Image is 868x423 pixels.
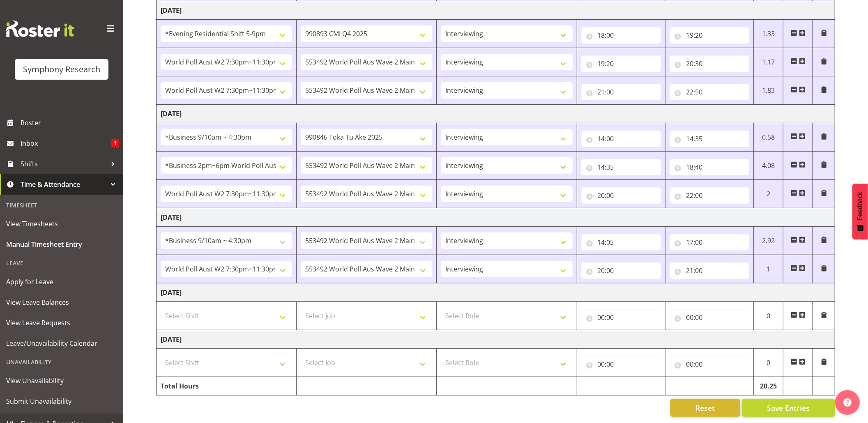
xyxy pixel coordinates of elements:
[670,84,749,100] input: Click to select...
[581,159,661,175] input: Click to select...
[754,76,783,105] td: 1.83
[21,178,107,191] span: Time & Attendance
[695,402,715,413] span: Reset
[754,377,783,395] td: 20.25
[754,227,783,255] td: 2.92
[581,262,661,279] input: Click to select...
[21,137,111,149] span: Inbox
[23,63,100,76] div: Symphony Research
[670,356,749,372] input: Click to select...
[157,377,297,395] td: Total Hours
[2,333,121,354] a: Leave/Unavailability Calendar
[670,187,749,204] input: Click to select...
[2,313,121,333] a: View Leave Requests
[670,234,749,251] input: Click to select...
[6,395,117,407] span: Submit Unavailability
[754,255,783,283] td: 1
[2,271,121,292] a: Apply for Leave
[2,255,121,271] div: Leave
[6,337,117,349] span: Leave/Unavailability Calendar
[670,131,749,147] input: Click to select...
[856,192,864,221] span: Feedback
[2,292,121,313] a: View Leave Balances
[670,262,749,279] input: Click to select...
[670,55,749,72] input: Click to select...
[581,27,661,44] input: Click to select...
[2,214,121,234] a: View Timesheets
[157,105,835,123] td: [DATE]
[157,330,835,349] td: [DATE]
[670,159,749,175] input: Click to select...
[6,276,117,288] span: Apply for Leave
[6,218,117,230] span: View Timesheets
[754,20,783,48] td: 1.33
[581,309,661,326] input: Click to select...
[6,296,117,308] span: View Leave Balances
[581,187,661,204] input: Click to select...
[21,117,119,129] span: Roster
[2,197,121,214] div: Timesheet
[767,402,810,413] span: Save Entries
[21,158,107,170] span: Shifts
[2,354,121,370] div: Unavailability
[670,27,749,44] input: Click to select...
[581,84,661,100] input: Click to select...
[2,234,121,255] a: Manual Timesheet Entry
[843,398,852,407] img: help-xxl-2.png
[6,317,117,329] span: View Leave Requests
[754,302,783,330] td: 0
[6,375,117,387] span: View Unavailability
[581,356,661,372] input: Click to select...
[754,349,783,377] td: 0
[670,399,740,417] button: Reset
[111,139,119,147] span: 1
[6,238,117,251] span: Manual Timesheet Entry
[754,152,783,180] td: 4.08
[157,208,835,227] td: [DATE]
[852,184,868,239] button: Feedback - Show survey
[754,180,783,208] td: 2
[581,131,661,147] input: Click to select...
[157,1,835,20] td: [DATE]
[754,123,783,152] td: 0.58
[2,370,121,391] a: View Unavailability
[157,283,835,302] td: [DATE]
[581,234,661,251] input: Click to select...
[670,309,749,326] input: Click to select...
[2,391,121,412] a: Submit Unavailability
[581,55,661,72] input: Click to select...
[6,21,74,37] img: Rosterit website logo
[742,399,835,417] button: Save Entries
[754,48,783,76] td: 1.17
